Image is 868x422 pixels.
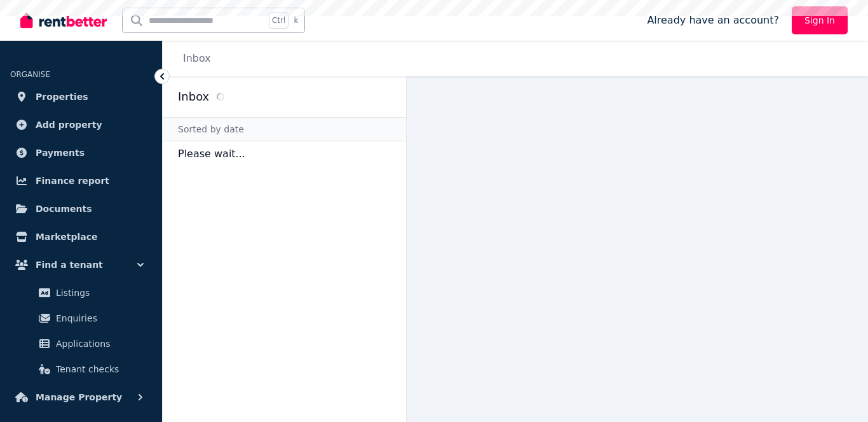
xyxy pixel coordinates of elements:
span: Enquiries [56,311,142,326]
span: Finance report [36,173,109,188]
span: Listings [56,285,142,300]
a: Tenant checks [15,356,147,382]
span: k [294,15,298,25]
span: Tenant checks [56,362,142,377]
a: Documents [10,196,152,222]
span: ORGANISE [10,70,50,79]
span: Marketplace [36,229,97,244]
a: Enquiries [15,306,147,331]
span: Manage Property [36,390,122,405]
a: Properties [10,84,152,109]
span: Applications [56,336,142,351]
button: Manage Property [10,384,152,410]
p: Please wait... [163,141,406,167]
span: Payments [36,145,85,160]
img: RentBetter [20,11,107,30]
div: Sorted by date [163,117,406,141]
a: Listings [15,280,147,306]
a: Marketplace [10,224,152,250]
a: Add property [10,112,152,137]
span: Documents [36,201,92,216]
a: Sign In [792,6,848,34]
nav: Breadcrumb [163,41,226,76]
span: Add property [36,117,102,132]
a: Applications [15,331,147,356]
span: Ctrl [269,12,288,29]
a: Payments [10,140,152,165]
a: Inbox [183,52,211,64]
button: Find a tenant [10,252,152,278]
a: Finance report [10,168,152,193]
span: Already have an account? [647,13,779,28]
span: Properties [36,89,88,104]
h2: Inbox [178,88,209,106]
span: Find a tenant [36,257,103,272]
